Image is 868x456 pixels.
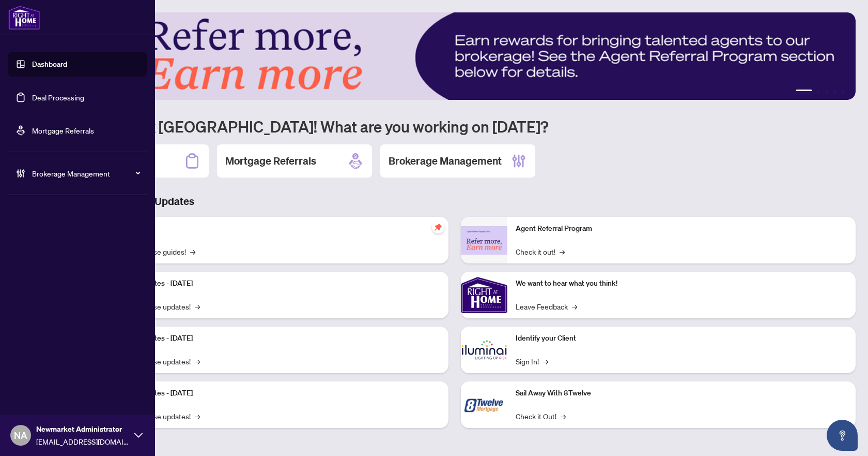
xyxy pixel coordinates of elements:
h3: Brokerage & Industry Updates [54,194,856,209]
p: Agent Referral Program [516,223,847,234]
span: Brokerage Management [32,168,139,179]
button: 1 [796,90,812,94]
h1: Welcome back [GEOGRAPHIC_DATA]! What are you working on [DATE]? [54,116,856,136]
a: Leave Feedback→ [516,301,577,312]
span: → [561,410,566,422]
button: Open asap [827,420,858,451]
span: → [195,410,200,422]
p: Sail Away With 8Twelve [516,388,847,399]
button: 4 [833,90,837,94]
p: Platform Updates - [DATE] [109,278,440,289]
a: Dashboard [32,60,67,69]
span: NA [14,428,27,443]
a: Check it Out!→ [516,410,566,422]
span: [EMAIL_ADDRESS][DOMAIN_NAME] [36,436,129,447]
h2: Brokerage Management [389,154,502,168]
img: Slide 0 [54,12,856,100]
img: We want to hear what you think! [461,272,507,318]
p: Identify your Client [516,333,847,344]
span: pushpin [432,221,444,233]
span: → [560,246,565,257]
span: → [543,356,548,367]
span: → [190,246,195,257]
img: logo [8,5,40,30]
img: Sail Away With 8Twelve [461,381,507,428]
a: Check it out!→ [516,246,565,257]
p: Self-Help [109,223,440,234]
button: 5 [841,90,845,94]
a: Mortgage Referrals [32,126,94,135]
img: Identify your Client [461,327,507,373]
p: Platform Updates - [DATE] [109,388,440,399]
p: We want to hear what you think! [516,278,847,289]
span: → [572,301,577,312]
a: Sign In!→ [516,356,548,367]
span: → [195,356,200,367]
h2: Mortgage Referrals [225,154,316,168]
span: → [195,301,200,312]
a: Deal Processing [32,93,84,102]
button: 2 [816,90,820,94]
span: Newmarket Administrator [36,423,129,435]
button: 3 [825,90,829,94]
p: Platform Updates - [DATE] [109,333,440,344]
img: Agent Referral Program [461,226,507,255]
